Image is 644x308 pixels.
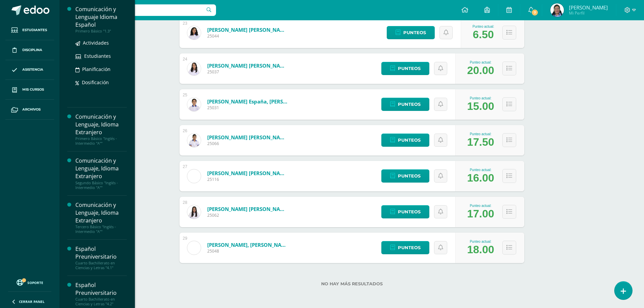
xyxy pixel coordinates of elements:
a: Estudiantes [75,52,127,60]
div: 18.00 [467,243,494,256]
span: Archivos [22,107,41,112]
div: Punteo actual: [467,61,494,64]
div: 6.50 [473,28,494,41]
div: 24 [183,57,187,62]
a: Comunicación y Lenguaje, Idioma ExtranjeroPrimero Básico "Inglés - Intermedio "A"" [75,113,127,146]
div: Tercero Básico "Inglés - Intermedio "A"" [75,224,127,234]
div: 25 [183,93,187,97]
span: Mi Perfil [569,10,608,16]
span: 25116 [207,176,288,182]
img: c6e4a50b963affdd8b6b665c70c1ff9e.png [187,169,201,183]
span: 25044 [207,33,288,39]
span: Dosificación [82,79,109,86]
div: Comunicación y Lenguaje, Idioma Extranjero [75,157,127,180]
a: Actividades [75,39,127,47]
a: Punteos [381,205,429,218]
a: Asistencia [5,60,54,80]
div: 16.00 [467,172,494,184]
div: 26 [183,128,187,133]
div: 29 [183,236,187,241]
span: Cerrar panel [19,299,45,304]
div: Comunicación y Lenguaje Idioma Español [75,5,127,29]
a: [PERSON_NAME], [PERSON_NAME] [207,241,288,248]
label: No hay más resultados [180,281,524,286]
span: Actividades [83,40,109,46]
div: Punteo actual: [467,132,494,136]
a: Archivos [5,100,54,120]
a: [PERSON_NAME] [PERSON_NAME] [207,134,288,141]
span: Estudiantes [84,53,111,59]
div: 20.00 [467,64,494,77]
div: Español Preuniversitario [75,245,127,261]
div: 28 [183,200,187,205]
span: Mis cursos [22,87,44,92]
a: Punteos [381,241,429,254]
a: Dosificación [75,78,127,86]
span: 25031 [207,105,288,111]
a: [PERSON_NAME] [PERSON_NAME] [207,62,288,69]
span: Estudiantes [22,27,47,33]
a: Español PreuniversitarioCuarto Bachillerato en Ciencias y Letras "4.1" [75,245,127,270]
div: 27 [183,164,187,169]
div: Cuarto Bachillerato en Ciencias y Letras "4.2" [75,297,127,306]
div: Punteo actual: [467,240,494,243]
input: Busca un usuario... [64,4,216,16]
div: 23 [183,21,187,26]
div: Punteo actual: [473,25,494,28]
span: Punteos [398,62,421,75]
span: 25066 [207,141,288,146]
span: 7 [531,9,539,16]
div: Primero Básico "1.3" [75,29,127,33]
div: Comunicación y Lenguaje, Idioma Extranjero [75,113,127,136]
span: Punteos [398,170,421,182]
a: Punteos [387,26,435,39]
a: Comunicación y Lenguaje, Idioma ExtranjeroSegundo Básico "Inglés - Intermedio "A"" [75,157,127,190]
img: b5129eab1359bc6ef1502c45bdc7d985.png [187,98,201,111]
a: Comunicación y Lenguaje Idioma EspañolPrimero Básico "1.3" [75,5,127,33]
span: 25048 [207,248,288,254]
a: Disciplina [5,40,54,60]
a: Estudiantes [5,20,54,40]
a: [PERSON_NAME] [PERSON_NAME] [207,26,288,33]
a: Planificación [75,65,127,73]
img: f9a59fb14d8a932c33f7744dd8802245.png [187,62,201,75]
a: [PERSON_NAME] España, [PERSON_NAME] [207,98,288,105]
span: Asistencia [22,67,43,72]
div: Segundo Básico "Inglés - Intermedio "A"" [75,181,127,190]
span: Punteos [398,134,421,146]
a: Comunicación y Lenguaje, Idioma ExtranjeroTercero Básico "Inglés - Intermedio "A"" [75,201,127,234]
span: 25062 [207,212,288,218]
img: e3fd70619765c8ba5ca29d4c5ae37f61.png [187,205,201,219]
div: Primero Básico "Inglés - Intermedio "A"" [75,136,127,146]
span: Punteos [398,241,421,254]
a: Punteos [381,98,429,111]
div: 17.50 [467,136,494,148]
img: 2629d29c4938f26853b4e954274a9020.png [187,241,201,255]
a: [PERSON_NAME] [PERSON_NAME] [207,206,288,212]
a: [PERSON_NAME] [PERSON_NAME] [207,170,288,176]
div: Punteo actual: [467,168,494,172]
span: Punteos [398,206,421,218]
div: Comunicación y Lenguaje, Idioma Extranjero [75,201,127,224]
span: Disciplina [22,47,42,53]
span: Punteos [403,26,426,39]
div: 15.00 [467,100,494,113]
span: Soporte [27,280,43,285]
div: 17.00 [467,208,494,220]
span: 25037 [207,69,288,75]
span: [PERSON_NAME] [569,4,608,11]
span: Punteos [398,98,421,111]
div: Punteo actual: [467,204,494,208]
a: Punteos [381,169,429,183]
div: Cuarto Bachillerato en Ciencias y Letras "4.1" [75,261,127,270]
img: 93e644a9452645fec32daffc607e8b20.png [187,26,201,40]
img: 2a825ee0dae3fdd9d1a1e412cb94e5c3.png [187,134,201,147]
div: Punteo actual: [467,96,494,100]
a: Punteos [381,134,429,147]
img: 7789f009e13315f724d5653bd3ad03c2.png [550,3,564,17]
div: Español Preuniversitario [75,281,127,297]
a: Mis cursos [5,80,54,100]
a: Soporte [8,278,51,287]
span: Planificación [82,66,111,72]
a: Punteos [381,62,429,75]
